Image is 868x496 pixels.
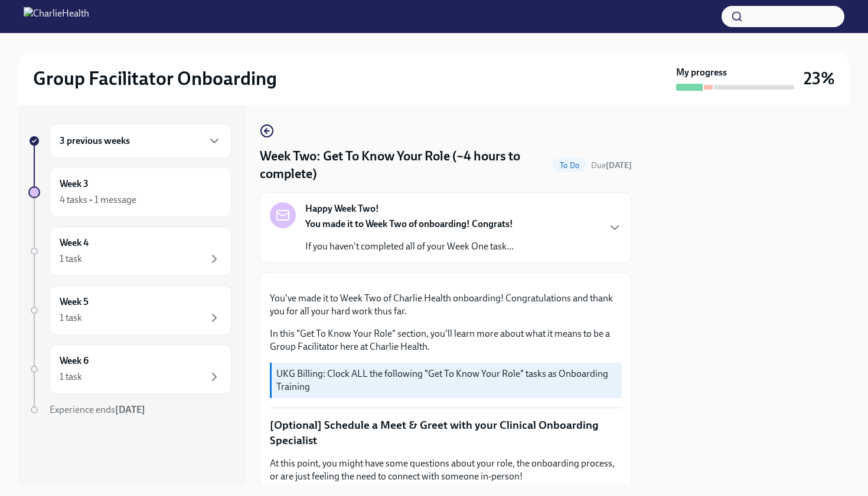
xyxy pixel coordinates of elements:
[305,218,513,229] strong: You made it to Week Two of onboarding! Congrats!
[270,457,622,483] p: At this point, you might have some questions about your role, the onboarding process, or are just...
[270,292,622,318] p: You've made it to Week Two of Charlie Health onboarding! Congratulations and thank you for all yo...
[24,7,89,26] img: CharlieHealth
[676,66,727,79] strong: My progress
[60,311,82,324] div: 1 task
[115,404,145,415] strong: [DATE]
[60,295,89,308] h6: Week 5
[60,370,82,383] div: 1 task
[260,147,548,183] h4: Week Two: Get To Know Your Role (~4 hours to complete)
[33,67,277,90] h2: Group Facilitator Onboarding
[270,418,622,448] p: [Optional] Schedule a Meet & Greet with your Clinical Onboarding Specialist
[804,68,835,89] h3: 23%
[60,252,82,265] div: 1 task
[305,240,514,253] p: If you haven't completed all of your Week One task...
[60,193,136,206] div: 4 tasks • 1 message
[553,161,586,170] span: To Do
[28,344,231,394] a: Week 61 task
[276,367,617,393] p: UKG Billing: Clock ALL the following "Get To Know Your Role" tasks as Onboarding Training
[60,354,89,367] h6: Week 6
[50,404,145,415] span: Experience ends
[60,134,130,147] h6: 3 previous weeks
[28,285,231,335] a: Week 51 task
[606,160,632,170] strong: [DATE]
[28,226,231,276] a: Week 41 task
[60,178,89,190] h6: Week 3
[270,327,622,353] p: In this "Get To Know Your Role" section, you'll learn more about what it means to be a Group Faci...
[305,202,379,215] strong: Happy Week Two!
[60,236,89,249] h6: Week 4
[28,167,231,217] a: Week 34 tasks • 1 message
[591,160,632,170] span: Due
[50,124,231,158] div: 3 previous weeks
[591,160,632,171] span: September 2nd, 2025 09:00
